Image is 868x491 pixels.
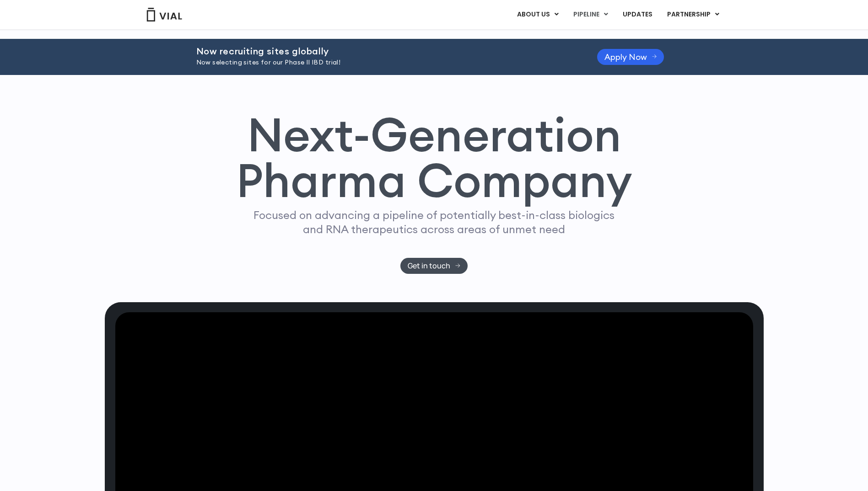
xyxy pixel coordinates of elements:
span: Get in touch [408,262,450,269]
p: Focused on advancing a pipeline of potentially best-in-class biologics and RNA therapeutics acros... [250,208,619,236]
a: UPDATES [615,7,659,22]
a: ABOUT USMenu Toggle [510,7,566,22]
p: Now selecting sites for our Phase II IBD trial! [196,58,574,68]
span: Apply Now [604,53,647,60]
h2: Now recruiting sites globally [196,46,574,56]
a: PARTNERSHIPMenu Toggle [660,7,727,22]
a: Apply Now [597,49,664,65]
a: Get in touch [400,258,468,274]
a: PIPELINEMenu Toggle [566,7,615,22]
img: Vial Logo [146,8,183,21]
h1: Next-Generation Pharma Company [236,112,632,204]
